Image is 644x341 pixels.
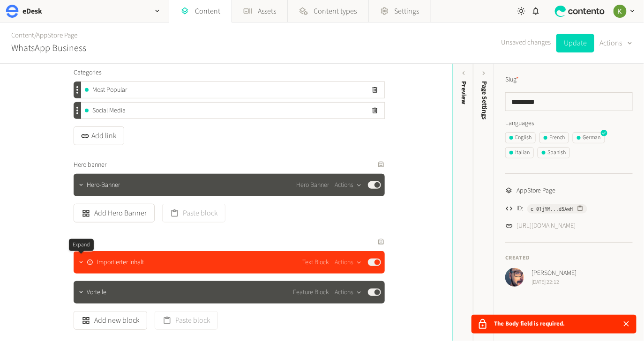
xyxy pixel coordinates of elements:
[22,6,42,17] h2: eDesk
[69,239,94,251] div: Expand
[6,5,19,18] img: eDesk
[335,287,362,298] button: Actions
[494,319,565,329] p: The Body field is required.
[505,268,524,287] img: Josh Angell
[614,5,627,18] img: Keelin Terry
[505,119,633,128] label: Languages
[395,6,419,17] span: Settings
[600,34,633,52] button: Actions
[314,6,357,17] span: Content types
[87,288,106,297] span: Vorteile
[531,205,573,213] span: c_01jYM...d5AwH
[573,132,605,143] button: German
[532,278,577,287] span: [DATE] 22:12
[36,30,77,40] a: AppStore Page
[517,186,556,196] span: AppStore Page
[479,81,489,119] span: Page Settings
[162,204,225,222] button: Paste block
[74,311,147,330] button: Add new block
[544,133,565,142] div: French
[509,133,532,142] div: English
[509,148,530,157] div: Italian
[302,258,329,267] span: Text Block
[532,268,577,278] span: [PERSON_NAME]
[296,180,329,190] span: Hero Banner
[335,257,362,268] button: Actions
[335,179,362,191] button: Actions
[74,160,106,170] span: Hero banner
[538,147,570,158] button: Spanish
[34,30,36,40] span: /
[505,147,534,158] button: Italian
[556,34,594,52] button: Update
[539,132,569,143] button: French
[293,288,329,297] span: Feature Block
[517,204,524,214] span: ID:
[505,254,633,262] h4: Created
[74,237,94,247] span: Content
[527,204,587,214] button: c_01jYM...d5AwH
[11,30,34,40] a: Content
[505,132,536,143] button: English
[155,311,218,330] button: Paste block
[92,85,127,95] span: Most Popular
[459,81,469,104] div: Preview
[87,180,120,190] span: Hero-Banner
[74,204,155,222] button: Add Hero Banner
[577,133,601,142] div: German
[74,68,102,78] span: Categories
[11,41,86,55] h2: WhatsApp Business
[501,37,551,48] span: Unsaved changes
[505,75,519,85] label: Slug
[542,148,566,157] div: Spanish
[517,221,576,231] a: [URL][DOMAIN_NAME]
[92,106,126,116] span: Social Media
[97,258,144,267] span: Importierter Inhalt
[74,126,124,145] button: Add link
